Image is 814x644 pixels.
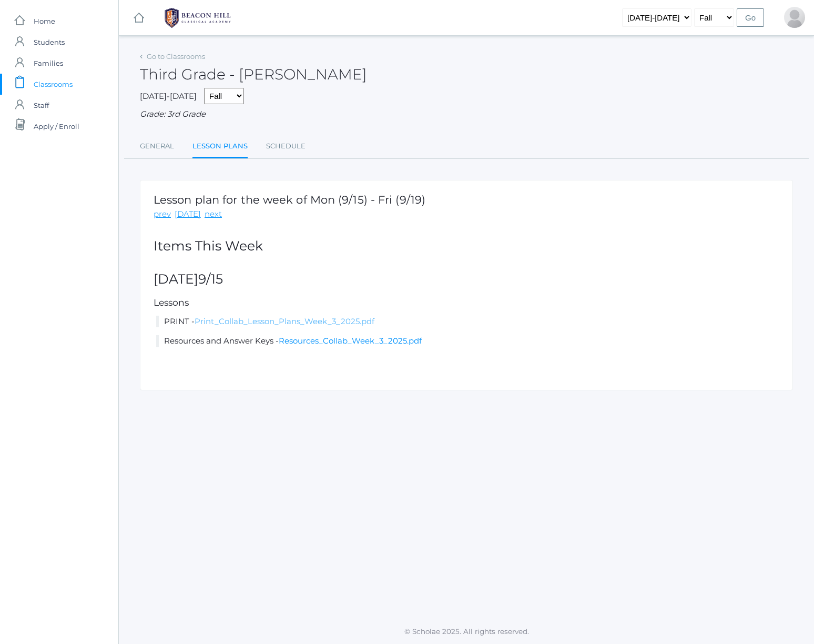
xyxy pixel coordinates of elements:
span: Home [34,11,55,32]
a: prev [154,208,171,220]
a: Resources_Collab_Week_3_2025.pdf [279,336,422,346]
a: Print_Collab_Lesson_Plans_Week_3_2025.pdf [195,316,374,326]
span: Students [34,32,65,53]
div: Dennis Mesick [784,7,805,28]
img: BHCALogos-05-308ed15e86a5a0abce9b8dd61676a3503ac9727e845dece92d48e8588c001991.png [158,5,237,31]
span: Classrooms [34,74,73,95]
h2: Items This Week [154,239,779,254]
h2: [DATE] [154,272,779,287]
div: Grade: 3rd Grade [140,108,793,120]
h1: Lesson plan for the week of Mon (9/15) - Fri (9/19) [154,194,425,206]
a: [DATE] [175,208,201,220]
span: Apply / Enroll [34,116,79,137]
span: Staff [34,95,49,116]
h5: Lessons [154,298,779,308]
a: next [205,208,222,220]
a: General [140,136,174,157]
a: Go to Classrooms [147,52,205,61]
a: Lesson Plans [192,136,248,158]
li: Resources and Answer Keys - [156,335,779,347]
a: Schedule [266,136,306,157]
h2: Third Grade - [PERSON_NAME] [140,66,367,83]
input: Go [737,8,764,27]
span: Families [34,53,63,74]
span: 9/15 [198,271,223,287]
li: PRINT - [156,316,779,328]
p: © Scholae 2025. All rights reserved. [119,626,814,637]
span: [DATE]-[DATE] [140,91,197,101]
